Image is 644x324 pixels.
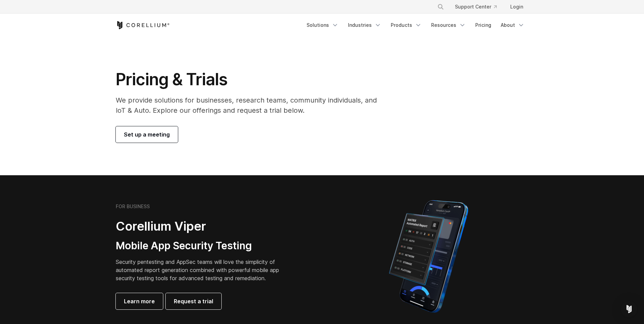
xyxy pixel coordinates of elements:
h3: Mobile App Security Testing [116,239,290,252]
a: Products [387,19,426,31]
a: About [497,19,529,31]
span: Request a trial [174,297,213,305]
h1: Pricing & Trials [116,69,386,90]
a: Corellium Home [116,21,170,29]
div: Navigation Menu [429,1,529,13]
p: We provide solutions for businesses, research teams, community individuals, and IoT & Auto. Explo... [116,95,386,115]
a: Login [505,1,529,13]
h6: FOR BUSINESS [116,203,150,210]
div: Navigation Menu [302,19,529,31]
img: Corellium MATRIX automated report on iPhone showing app vulnerability test results across securit... [378,197,480,316]
p: Security pentesting and AppSec teams will love the simplicity of automated report generation comb... [116,258,290,282]
a: Support Center [449,1,502,13]
a: Learn more [116,293,163,309]
a: Solutions [302,19,343,31]
a: Request a trial [166,293,221,309]
div: Open Intercom Messenger [621,301,637,317]
span: Set up a meeting [124,130,170,139]
span: Learn more [124,297,155,305]
button: Search [435,1,447,13]
a: Pricing [471,19,495,31]
a: Industries [344,19,385,31]
a: Resources [427,19,470,31]
h2: Corellium Viper [116,219,290,234]
a: Set up a meeting [116,126,178,143]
